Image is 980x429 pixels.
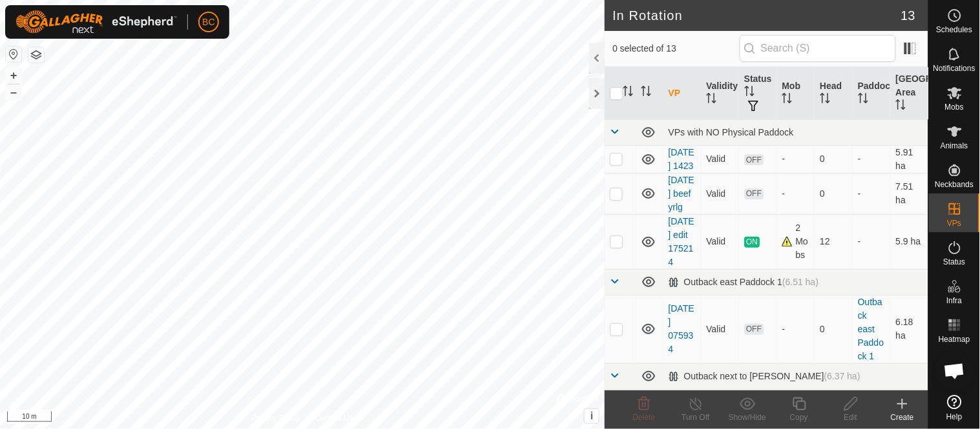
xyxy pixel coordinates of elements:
th: Head [815,67,853,120]
span: OFF [744,154,764,165]
div: Copy [773,412,825,423]
a: [DATE] beef yrlg [668,175,694,212]
button: – [6,85,21,100]
p-sorticon: Activate to sort [820,95,830,105]
span: Heatmap [939,335,970,343]
span: Neckbands [935,181,974,188]
div: Turn Off [670,412,722,423]
td: - [853,145,891,173]
span: Infra [946,297,962,304]
a: Help [929,390,980,426]
div: Outback east Paddock 1 [668,277,818,288]
p-sorticon: Activate to sort [782,95,792,105]
button: Map Layers [28,47,44,63]
span: Status [943,258,965,266]
span: OFF [744,324,764,335]
td: Valid [701,173,739,214]
a: Outback east Paddock 1 [858,297,884,361]
p-sorticon: Activate to sort [641,88,651,98]
td: - [853,214,891,269]
th: VP [663,67,701,120]
div: Create [877,412,928,423]
a: [DATE] 1423 [668,147,694,171]
td: Valid [701,295,739,363]
button: Reset Map [6,46,21,62]
div: - [782,187,809,201]
span: BC [202,15,214,29]
input: Search (S) [740,35,896,62]
span: Animals [941,142,968,150]
img: Gallagher Logo [16,10,177,34]
div: Show/Hide [722,412,773,423]
span: i [590,410,593,421]
span: VPs [947,219,961,227]
th: Validity [701,67,739,120]
th: Mob [777,67,815,120]
td: 0 [815,145,853,173]
p-sorticon: Activate to sort [858,95,868,105]
div: 2 Mobs [782,221,809,262]
span: 0 selected of 13 [612,42,739,55]
span: Schedules [936,26,972,34]
td: 5.9 ha [890,214,928,269]
td: - [853,173,891,214]
span: Notifications [933,65,975,72]
p-sorticon: Activate to sort [706,95,716,105]
a: Privacy Policy [251,412,300,424]
div: VPs with NO Physical Paddock [668,127,923,137]
h2: In Rotation [612,8,901,23]
td: 6.18 ha [890,295,928,363]
span: 13 [901,6,915,25]
span: Delete [633,413,656,422]
p-sorticon: Activate to sort [744,88,755,98]
span: OFF [744,188,764,199]
td: 12 [815,214,853,269]
span: Mobs [945,103,964,111]
a: [DATE] edit 175214 [668,216,694,267]
td: 7.51 ha [890,173,928,214]
span: (6.37 ha) [824,371,860,381]
div: - [782,323,809,336]
th: [GEOGRAPHIC_DATA] Area [890,67,928,120]
button: i [585,409,599,423]
td: 0 [815,173,853,214]
div: - [782,152,809,166]
button: + [6,68,21,83]
p-sorticon: Activate to sort [623,88,633,98]
td: 5.91 ha [890,145,928,173]
div: Outback next to [PERSON_NAME] [668,371,860,382]
div: Edit [825,412,877,423]
div: Open chat [935,352,974,390]
p-sorticon: Activate to sort [895,101,906,112]
a: Contact Us [315,412,353,424]
span: ON [744,237,760,248]
td: 0 [815,295,853,363]
span: Help [946,413,963,421]
td: Valid [701,214,739,269]
td: Valid [701,145,739,173]
a: [DATE] 075934 [668,303,694,354]
th: Paddock [853,67,891,120]
span: (6.51 ha) [782,277,818,287]
th: Status [739,67,777,120]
